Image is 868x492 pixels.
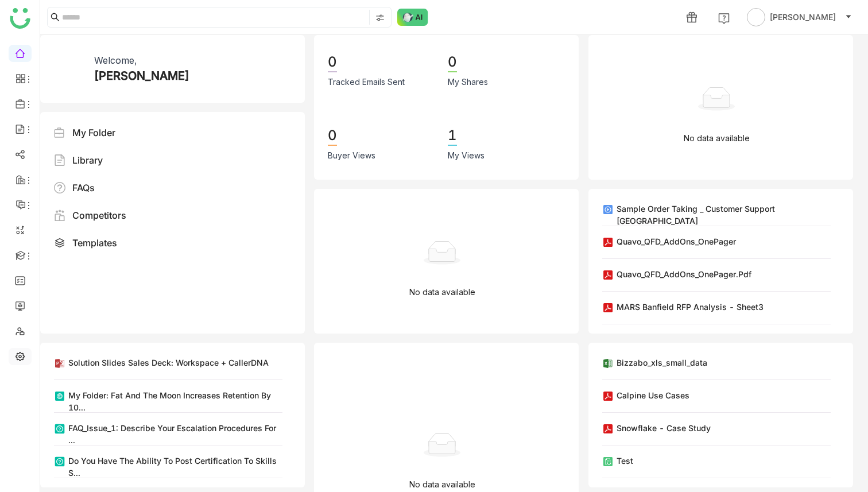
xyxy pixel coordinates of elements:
[617,389,689,401] div: Calpine Use Cases
[328,126,337,146] div: 0
[684,132,750,145] p: No data available
[617,301,764,313] div: MARS Banfield RFP Analysis - Sheet3
[617,268,751,280] div: Quavo_QFD_AddOns_OnePager.pdf
[54,53,85,84] img: 61307121755ca5673e314e4d
[448,149,485,162] div: My Views
[617,422,711,434] div: Snowflake - Case Study
[72,181,95,195] div: FAQs
[72,126,115,140] div: My Folder
[448,76,488,88] div: My Shares
[617,235,736,247] div: Quavo_QFD_AddOns_OnePager
[409,478,475,491] p: No data available
[747,8,765,26] img: avatar
[94,67,189,84] div: [PERSON_NAME]
[94,53,137,67] div: Welcome,
[617,357,707,369] div: Bizzabo_xls_small_data
[448,53,457,72] div: 0
[72,236,117,250] div: Templates
[72,208,126,222] div: Competitors
[328,149,375,162] div: Buyer Views
[328,53,337,72] div: 0
[617,203,831,227] div: Sample Order Taking _ Customer Support [GEOGRAPHIC_DATA]
[448,126,457,146] div: 1
[770,11,836,24] span: [PERSON_NAME]
[617,455,633,467] div: Test
[409,286,475,299] p: No data available
[72,153,103,167] div: Library
[68,455,282,479] div: Do you have the ability to post certification to skills s...
[68,422,282,446] div: FAQ_Issue_1: Describe your escalation procedures for ...
[68,389,282,413] div: My Folder: Fat and the Moon increases Retention by 10...
[10,8,30,29] img: logo
[718,13,730,24] img: help.svg
[745,8,854,26] button: [PERSON_NAME]
[375,13,385,22] img: search-type.svg
[68,357,269,369] div: Solution Slides Sales Deck: Workspace + CallerDNA
[328,76,405,88] div: Tracked Emails Sent
[397,9,428,26] img: ask-buddy-normal.svg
